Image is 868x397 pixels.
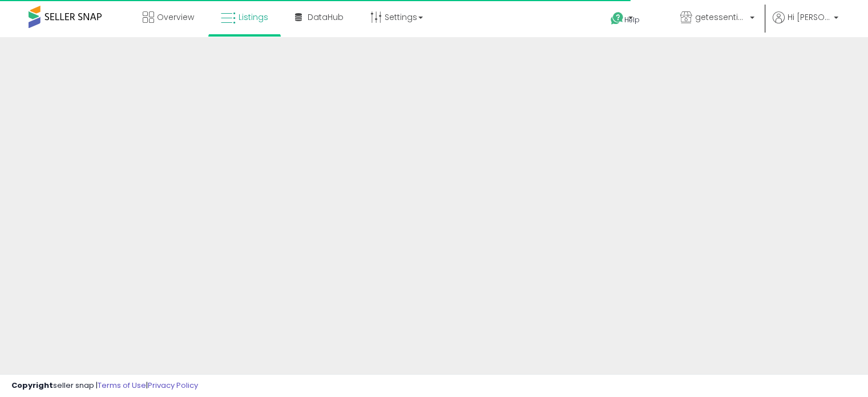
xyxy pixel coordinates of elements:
[98,380,146,391] a: Terms of Use
[11,380,198,391] div: seller snap | |
[695,11,746,23] span: getessentialshub
[624,15,640,25] span: Help
[239,11,268,23] span: Listings
[773,11,838,37] a: Hi [PERSON_NAME]
[148,380,198,391] a: Privacy Policy
[788,11,830,23] span: Hi [PERSON_NAME]
[157,11,194,23] span: Overview
[601,3,662,37] a: Help
[11,380,53,391] strong: Copyright
[610,11,624,26] i: Get Help
[308,11,344,23] span: DataHub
